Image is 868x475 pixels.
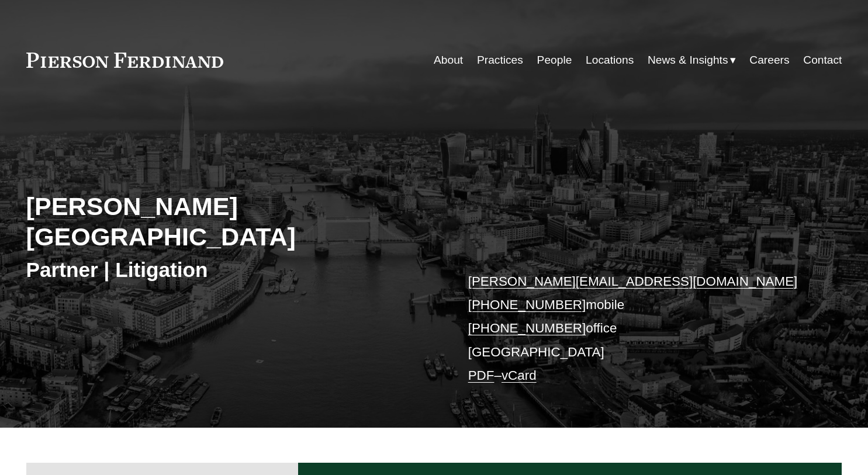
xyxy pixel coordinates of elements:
a: About [434,49,463,71]
a: Locations [586,49,634,71]
a: [PHONE_NUMBER] [468,297,586,312]
p: mobile office [GEOGRAPHIC_DATA] – [468,270,808,388]
a: Practices [477,49,523,71]
h2: [PERSON_NAME][GEOGRAPHIC_DATA] [26,191,434,252]
a: [PHONE_NUMBER] [468,321,586,335]
a: PDF [468,368,494,383]
h3: Partner | Litigation [26,257,434,283]
a: Careers [749,49,789,71]
a: People [537,49,572,71]
span: News & Insights [648,50,728,71]
a: folder dropdown [648,49,736,71]
a: Contact [803,49,842,71]
a: vCard [502,368,537,383]
a: [PERSON_NAME][EMAIL_ADDRESS][DOMAIN_NAME] [468,274,798,289]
